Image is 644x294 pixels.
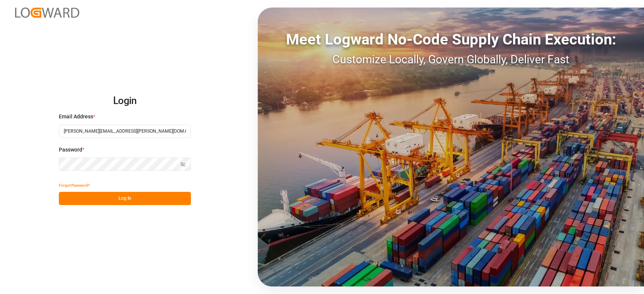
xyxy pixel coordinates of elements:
[59,89,191,113] h2: Login
[59,125,191,138] input: Enter your email
[59,146,82,154] span: Password
[59,192,191,205] button: Log In
[59,113,93,121] span: Email Address
[258,28,644,51] div: Meet Logward No-Code Supply Chain Execution:
[15,8,79,18] img: Logward_new_orange.png
[59,179,90,192] button: Forgot Password?
[258,51,644,68] div: Customize Locally, Govern Globally, Deliver Fast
